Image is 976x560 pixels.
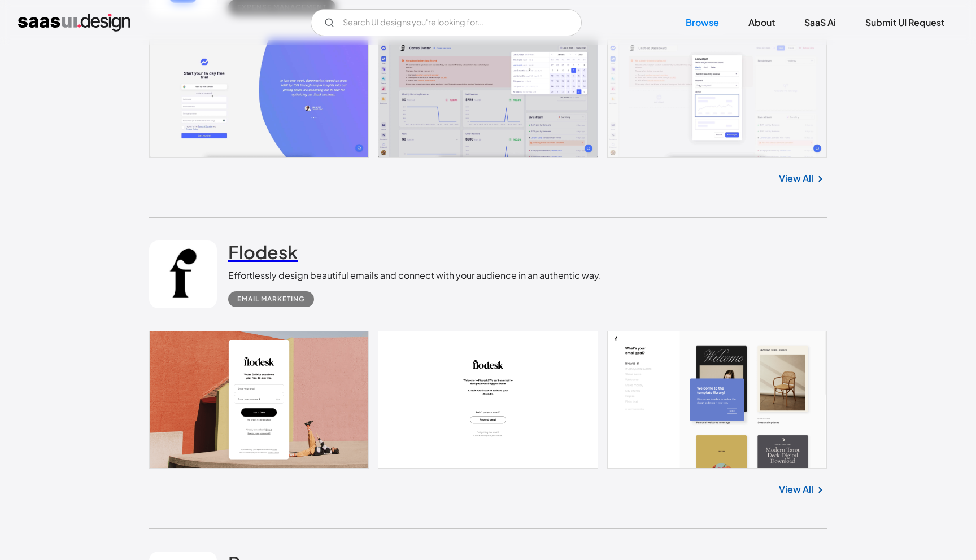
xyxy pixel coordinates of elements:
a: View All [779,483,813,496]
a: Browse [672,10,733,35]
a: Submit UI Request [852,10,958,35]
input: Search UI designs you're looking for... [311,9,582,36]
div: Email Marketing [237,292,305,306]
a: View All [779,172,813,185]
a: home [18,14,130,32]
a: About [735,10,788,35]
a: SaaS Ai [791,10,849,35]
h2: Flodesk [228,240,298,263]
form: Email Form [311,9,582,36]
div: Effortlessly design beautiful emails and connect with your audience in an authentic way. [228,269,602,282]
a: Flodesk [228,240,298,269]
